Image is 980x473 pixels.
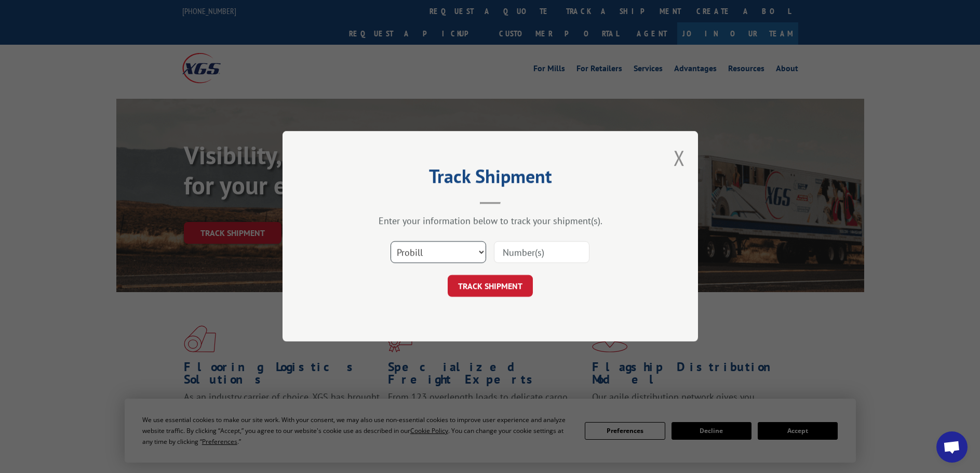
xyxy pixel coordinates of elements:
input: Number(s) [494,242,589,264]
div: Enter your information below to track your shipment(s). [334,215,646,227]
button: TRACK SHIPMENT [448,275,533,297]
h2: Track Shipment [334,169,646,189]
a: Open chat [936,431,968,463]
button: Close modal [674,144,685,172]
